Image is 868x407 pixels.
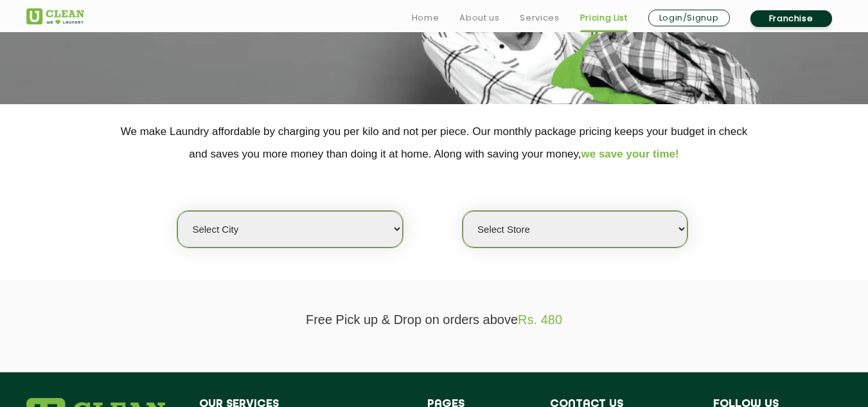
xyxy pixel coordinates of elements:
[26,8,84,24] img: UClean Laundry and Dry Cleaning
[459,10,499,26] a: About us
[580,10,628,26] a: Pricing List
[581,148,679,160] span: we save your time!
[26,120,842,165] p: We make Laundry affordable by charging you per kilo and not per piece. Our monthly package pricin...
[520,10,559,26] a: Services
[518,312,562,327] span: Rs. 480
[648,10,730,26] a: Login/Signup
[26,312,842,327] p: Free Pick up & Drop on orders above
[750,10,832,27] a: Franchise
[412,10,439,26] a: Home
